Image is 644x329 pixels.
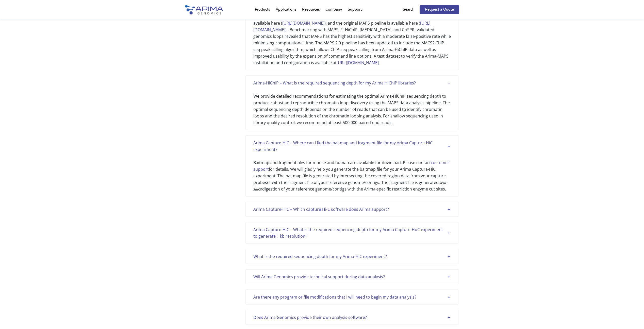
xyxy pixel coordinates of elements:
[253,20,430,32] a: [URL][DOMAIN_NAME]
[403,6,415,13] p: Search
[253,273,451,280] div: Will Arima Genomics provide technical support during data analysis?
[253,7,451,66] div: For analysis of [PERSON_NAME] data, we recommend the Arima-MAPS 2.0 tool. The latest update is av...
[282,20,324,26] a: [URL][DOMAIN_NAME]
[253,206,451,213] div: Arima Capture-HiC – Which capture Hi-C software does Arima support?
[185,5,223,14] img: Arima-Genomics-logo
[253,140,451,153] div: Arima Capture-HiC – Where can I find the baitmap and fragment file for my Arima Capture-HiC exper...
[253,314,451,321] div: Does Arima Genomics provide their own analysis software?
[253,160,449,172] a: customer support
[253,86,451,126] div: We provide detailed recommendations for estimating the optimal Arima-HiChIP sequencing depth to p...
[253,253,451,260] div: What is the required sequencing depth for my Arima-HiC experiment?
[253,294,451,300] div: Are there any program or file modifications that I will need to begin my data analysis?
[253,226,451,239] div: Arima Capture-HiC – What is the required sequencing depth for my Arima Capture-HuC experiment to ...
[253,180,448,192] em: in silico
[253,80,451,86] div: Arima-HiChIP – What is the required sequencing depth for my Arima HiChIP libraries?
[253,153,451,192] div: Baitmap and fragment files for mouse and human are available for download. Please contact for det...
[337,60,379,65] a: [URL][DOMAIN_NAME]
[420,5,459,14] a: Request a Quote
